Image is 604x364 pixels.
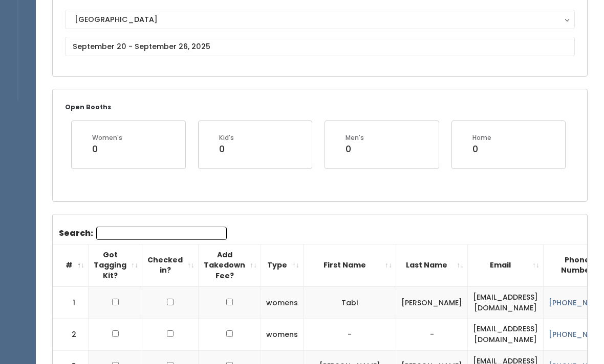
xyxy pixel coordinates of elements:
div: 0 [346,142,364,156]
div: Home [472,133,491,142]
th: First Name: activate to sort column ascending [304,244,396,286]
div: 0 [92,142,122,156]
th: #: activate to sort column descending [53,244,89,286]
td: 2 [53,319,89,350]
th: Email: activate to sort column ascending [468,244,544,286]
div: 0 [219,142,234,156]
td: womens [261,319,304,350]
div: 0 [472,142,491,156]
td: 1 [53,286,89,319]
div: Women's [92,133,122,142]
button: [GEOGRAPHIC_DATA] [65,10,575,29]
div: Men's [346,133,364,142]
small: Open Booths [65,103,111,111]
td: [PERSON_NAME] [396,286,468,319]
div: Kid's [219,133,234,142]
th: Checked in?: activate to sort column ascending [142,244,199,286]
div: [GEOGRAPHIC_DATA] [75,14,565,25]
td: Tabi [304,286,396,319]
th: Type: activate to sort column ascending [261,244,304,286]
td: - [396,319,468,350]
input: Search: [96,227,227,240]
th: Last Name: activate to sort column ascending [396,244,468,286]
th: Add Takedown Fee?: activate to sort column ascending [199,244,261,286]
td: [EMAIL_ADDRESS][DOMAIN_NAME] [468,319,544,350]
td: womens [261,286,304,319]
label: Search: [59,227,227,240]
td: - [304,319,396,350]
td: [EMAIL_ADDRESS][DOMAIN_NAME] [468,286,544,319]
input: September 20 - September 26, 2025 [65,37,575,56]
th: Got Tagging Kit?: activate to sort column ascending [89,244,142,286]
